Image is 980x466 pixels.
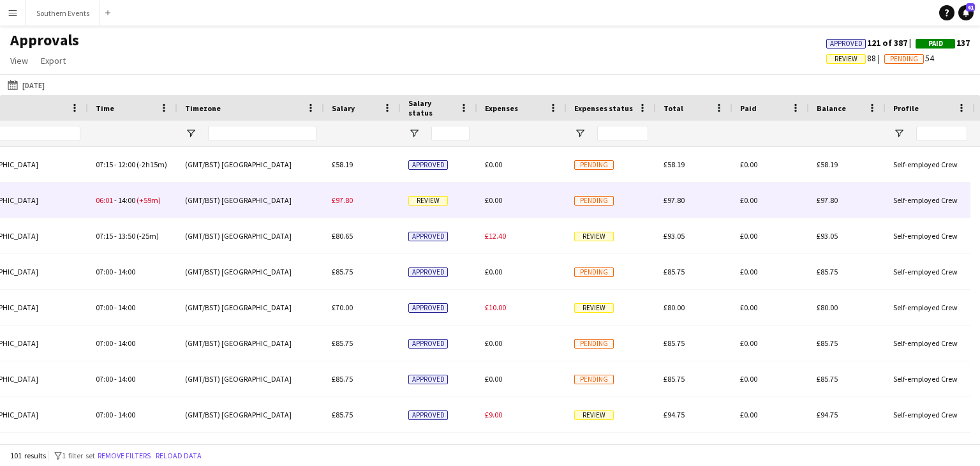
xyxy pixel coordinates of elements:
[408,98,454,117] span: Salary status
[574,232,614,241] span: Review
[332,103,355,113] span: Salary
[10,55,28,66] span: View
[408,196,448,206] span: Review
[408,160,448,170] span: Approved
[826,52,884,64] span: 88
[966,3,975,11] span: 41
[835,55,857,63] span: Review
[177,397,324,432] div: (GMT/BST) [GEOGRAPHIC_DATA]
[137,160,167,169] span: (-2h15m)
[118,267,135,276] span: 14:00
[893,231,958,241] span: Self-employed Crew
[664,231,685,241] span: £93.05
[740,303,757,312] span: £0.00
[574,303,614,313] span: Review
[332,374,353,384] span: £85.75
[740,338,757,348] span: £0.00
[41,55,66,66] span: Export
[408,128,420,139] button: Open Filter Menu
[664,267,685,276] span: £85.75
[177,326,324,361] div: (GMT/BST) [GEOGRAPHIC_DATA]
[153,449,204,463] button: Reload data
[817,160,838,169] span: £58.19
[664,374,685,384] span: £85.75
[664,103,683,113] span: Total
[408,375,448,384] span: Approved
[114,338,117,348] span: -
[485,303,506,312] span: £10.00
[332,410,353,419] span: £85.75
[177,290,324,325] div: (GMT/BST) [GEOGRAPHIC_DATA]
[817,303,838,312] span: £80.00
[817,410,838,419] span: £94.75
[817,103,846,113] span: Balance
[574,160,614,170] span: Pending
[664,303,685,312] span: £80.00
[114,303,117,312] span: -
[114,160,117,169] span: -
[26,1,100,26] button: Southern Events
[177,254,324,289] div: (GMT/BST) [GEOGRAPHIC_DATA]
[664,195,685,205] span: £97.80
[664,338,685,348] span: £85.75
[574,375,614,384] span: Pending
[830,40,863,48] span: Approved
[332,195,353,205] span: £97.80
[817,195,838,205] span: £97.80
[36,52,71,69] a: Export
[408,267,448,277] span: Approved
[740,267,757,276] span: £0.00
[485,338,502,348] span: £0.00
[177,218,324,253] div: (GMT/BST) [GEOGRAPHIC_DATA]
[485,160,502,169] span: £0.00
[740,410,757,419] span: £0.00
[740,160,757,169] span: £0.00
[740,231,757,241] span: £0.00
[893,338,958,348] span: Self-employed Crew
[574,128,586,139] button: Open Filter Menu
[408,339,448,349] span: Approved
[893,374,958,384] span: Self-employed Crew
[177,361,324,396] div: (GMT/BST) [GEOGRAPHIC_DATA]
[958,5,974,20] a: 41
[740,195,757,205] span: £0.00
[332,267,353,276] span: £85.75
[893,128,905,139] button: Open Filter Menu
[893,195,958,205] span: Self-employed Crew
[817,267,838,276] span: £85.75
[485,374,502,384] span: £0.00
[664,410,685,419] span: £94.75
[740,103,757,113] span: Paid
[118,374,135,384] span: 14:00
[185,103,221,113] span: Timezone
[114,267,117,276] span: -
[114,410,117,419] span: -
[114,231,117,241] span: -
[485,410,502,419] span: £9.00
[574,103,633,113] span: Expenses status
[95,449,153,463] button: Remove filters
[118,338,135,348] span: 14:00
[96,338,113,348] span: 07:00
[485,267,502,276] span: £0.00
[177,183,324,218] div: (GMT/BST) [GEOGRAPHIC_DATA]
[118,303,135,312] span: 14:00
[332,303,353,312] span: £70.00
[332,338,353,348] span: £85.75
[96,410,113,419] span: 07:00
[431,126,470,141] input: Salary status Filter Input
[118,410,135,419] span: 14:00
[826,37,916,49] span: 121 of 387
[332,160,353,169] span: £58.19
[96,231,113,241] span: 07:15
[817,374,838,384] span: £85.75
[96,195,113,205] span: 06:01
[208,126,316,141] input: Timezone Filter Input
[574,410,614,420] span: Review
[177,147,324,182] div: (GMT/BST) [GEOGRAPHIC_DATA]
[118,160,135,169] span: 12:00
[96,160,113,169] span: 07:15
[332,231,353,241] span: £80.65
[574,267,614,277] span: Pending
[928,40,943,48] span: Paid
